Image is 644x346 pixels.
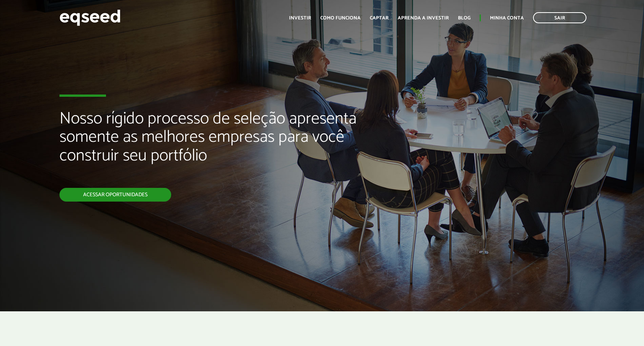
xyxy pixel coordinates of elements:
[533,12,586,23] a: Sair
[490,16,524,21] a: Minha conta
[370,16,389,21] a: Captar
[59,8,120,28] img: EqSeed
[289,16,311,21] a: Investir
[59,188,171,202] a: Acessar oportunidades
[320,16,361,21] a: Como funciona
[59,110,370,188] h2: Nosso rígido processo de seleção apresenta somente as melhores empresas para você construir seu p...
[398,16,449,21] a: Aprenda a investir
[458,16,471,21] a: Blog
